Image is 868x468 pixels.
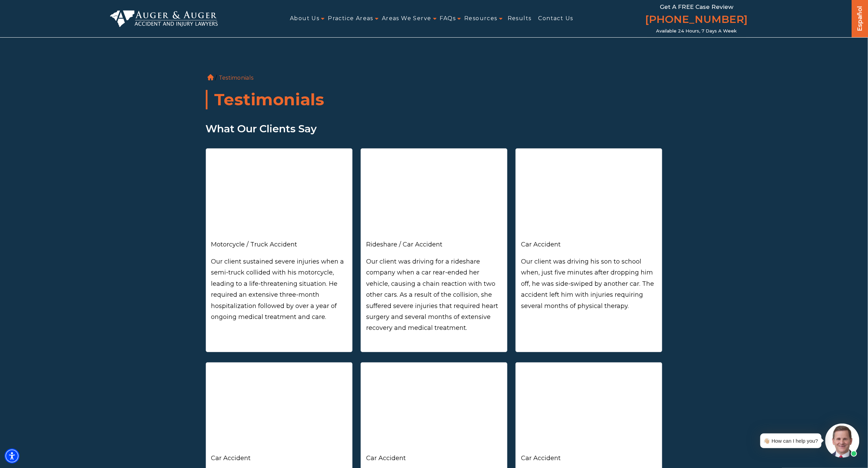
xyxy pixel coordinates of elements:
[366,256,502,334] p: Our client was driving for a rideshare company when a car rear-ended her vehicle, causing a chain...
[366,239,502,250] div: Rideshare / Car Accident
[521,256,657,311] p: Our client was driving his son to school when, just five minutes after dropping him off, he was s...
[328,11,373,26] a: Practice Areas
[211,239,347,250] div: Motorcycle / Truck Accident
[208,74,214,80] a: Home
[521,154,657,239] iframe: From Tragedy to Triumph: A Father's Journey to Healing After School Drop-Off Accident
[656,28,737,34] span: Available 24 Hours, 7 Days a Week
[290,11,319,26] a: About Us
[110,10,218,27] img: Auger & Auger Accident and Injury Lawyers Logo
[464,11,497,26] a: Resources
[508,11,532,26] a: Results
[217,75,255,81] li: Testimonials
[440,11,456,26] a: FAQs
[206,31,663,82] ol: /
[211,154,347,239] iframe: Victory on Wheels: Motorcyclist Wins $850K Settlement
[206,90,663,110] h1: Testimonials
[764,436,818,445] div: 👋🏼 How can I help you?
[521,368,657,453] iframe: Head-On Collision: Navigating the Path to Healing
[660,3,733,10] span: Get a FREE Case Review
[206,120,663,138] p: What Our Clients Say
[4,449,19,464] div: Accessibility Menu
[521,453,657,464] div: Car Accident
[366,154,502,239] iframe: Ride-Share Driver Triumphs in Legal Battle, Secures Impressive Settlement Win!
[538,11,573,26] a: Contact Us
[366,453,502,464] div: Car Accident
[521,239,657,250] div: Car Accident
[211,368,347,453] iframe: A Passenger's Road to Recovery
[382,11,431,26] a: Areas We Serve
[645,12,748,28] a: [PHONE_NUMBER]
[211,256,347,322] p: Our client sustained severe injuries when a semi-truck collided with his motorcycle, leading to a...
[366,368,502,453] iframe: Rear End Collision After Moving
[211,453,347,464] div: Car Accident
[825,424,859,458] img: Intaker widget Avatar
